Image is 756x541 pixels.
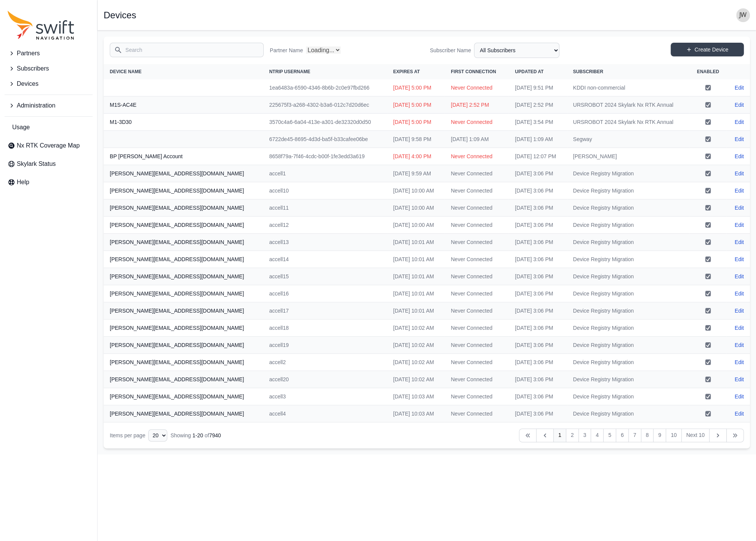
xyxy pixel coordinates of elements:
[104,422,750,448] nav: Table navigation
[12,123,30,132] span: Usage
[671,43,744,56] a: Create Device
[509,285,567,302] td: [DATE] 3:06 PM
[5,156,93,172] a: Skylark Status
[104,337,263,354] th: [PERSON_NAME][EMAIL_ADDRESS][DOMAIN_NAME]
[736,8,750,22] img: user photo
[735,307,744,315] a: Edit
[445,79,509,96] td: Never Connected
[387,217,445,234] td: [DATE] 10:00 AM
[567,182,689,199] td: Device Registry Migration
[567,251,689,268] td: Device Registry Migration
[567,405,689,422] td: Device Registry Migration
[735,238,744,246] a: Edit
[567,319,689,337] td: Device Registry Migration
[735,153,744,160] a: Edit
[387,114,445,131] td: [DATE] 5:00 PM
[567,302,689,319] td: Device Registry Migration
[689,64,727,79] th: Enabled
[387,148,445,165] td: [DATE] 4:00 PM
[263,182,387,199] td: accell10
[387,131,445,148] td: [DATE] 9:58 PM
[110,432,145,438] span: Items per page
[263,234,387,251] td: accell13
[509,96,567,114] td: [DATE] 2:52 PM
[209,432,221,438] span: 7940
[104,302,263,319] th: [PERSON_NAME][EMAIL_ADDRESS][DOMAIN_NAME]
[393,69,420,74] span: Expires At
[567,148,689,165] td: [PERSON_NAME]
[653,429,666,442] a: 9
[509,79,567,96] td: [DATE] 9:51 PM
[387,388,445,405] td: [DATE] 10:03 AM
[387,268,445,285] td: [DATE] 10:01 AM
[445,217,509,234] td: Never Connected
[445,114,509,131] td: Never Connected
[567,268,689,285] td: Device Registry Migration
[263,165,387,182] td: accell1
[17,101,55,110] span: Administration
[509,148,567,165] td: [DATE] 12:07 PM
[104,234,263,251] th: [PERSON_NAME][EMAIL_ADDRESS][DOMAIN_NAME]
[270,47,303,54] label: Partner Name
[17,49,40,58] span: Partners
[387,234,445,251] td: [DATE] 10:01 AM
[263,371,387,388] td: accell20
[104,371,263,388] th: [PERSON_NAME][EMAIL_ADDRESS][DOMAIN_NAME]
[735,101,744,109] a: Edit
[263,114,387,131] td: 3570c4a6-6a04-413e-a301-de32320d0d50
[5,76,93,92] button: Devices
[5,98,93,113] button: Administration
[578,429,591,442] a: 3
[445,371,509,388] td: Never Connected
[509,251,567,268] td: [DATE] 3:06 PM
[170,432,221,439] div: Showing of
[263,251,387,268] td: accell14
[735,376,744,383] a: Edit
[509,388,567,405] td: [DATE] 3:06 PM
[104,354,263,371] th: [PERSON_NAME][EMAIL_ADDRESS][DOMAIN_NAME]
[735,187,744,194] a: Edit
[509,319,567,337] td: [DATE] 3:06 PM
[567,199,689,217] td: Device Registry Migration
[430,47,471,54] label: Subscriber Name
[387,96,445,114] td: [DATE] 5:00 PM
[591,429,604,442] a: 4
[263,337,387,354] td: accell19
[387,337,445,354] td: [DATE] 10:02 AM
[735,118,744,126] a: Edit
[263,199,387,217] td: accell11
[445,268,509,285] td: Never Connected
[387,354,445,371] td: [DATE] 10:02 AM
[735,290,744,297] a: Edit
[735,221,744,229] a: Edit
[509,302,567,319] td: [DATE] 3:06 PM
[104,114,263,131] th: M1-3D30
[566,429,579,442] a: 2
[616,429,629,442] a: 6
[735,84,744,92] a: Edit
[104,405,263,422] th: [PERSON_NAME][EMAIL_ADDRESS][DOMAIN_NAME]
[263,79,387,96] td: 1ea6483a-6590-4346-8b6b-2c0e97fbd266
[104,319,263,337] th: [PERSON_NAME][EMAIL_ADDRESS][DOMAIN_NAME]
[567,96,689,114] td: URSROBOT 2024 Skylark Nx RTK Annual
[263,131,387,148] td: 6722de45-8695-4d3d-ba5f-b33cafee06be
[567,337,689,354] td: Device Registry Migration
[445,165,509,182] td: Never Connected
[5,138,93,153] a: Nx RTK Coverage Map
[263,319,387,337] td: accell18
[445,148,509,165] td: Never Connected
[681,429,710,442] a: Next 10
[735,255,744,263] a: Edit
[387,182,445,199] td: [DATE] 10:00 AM
[5,175,93,190] a: Help
[735,410,744,417] a: Edit
[263,148,387,165] td: 8658f79a-7f46-4cdc-b00f-1fe3edd3a619
[666,429,682,442] a: 10
[445,354,509,371] td: Never Connected
[567,64,689,79] th: Subscriber
[445,388,509,405] td: Never Connected
[735,135,744,143] a: Edit
[445,131,509,148] td: [DATE] 1:09 AM
[387,165,445,182] td: [DATE] 9:59 AM
[567,234,689,251] td: Device Registry Migration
